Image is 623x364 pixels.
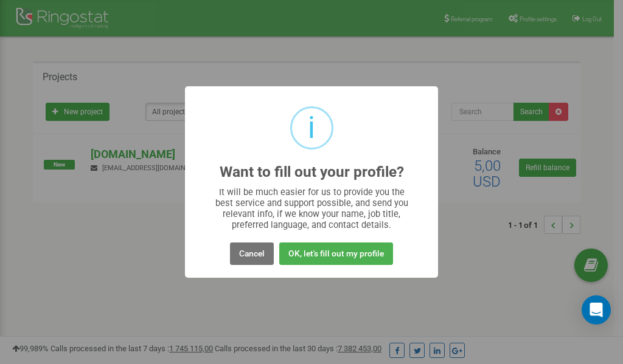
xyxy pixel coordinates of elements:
[209,187,414,230] div: It will be much easier for us to provide you the best service and support possible, and send you ...
[220,164,404,180] h2: Want to fill out your profile?
[279,242,393,265] button: OK, let's fill out my profile
[230,242,274,265] button: Cancel
[308,108,315,148] div: i
[582,295,611,325] div: Open Intercom Messenger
